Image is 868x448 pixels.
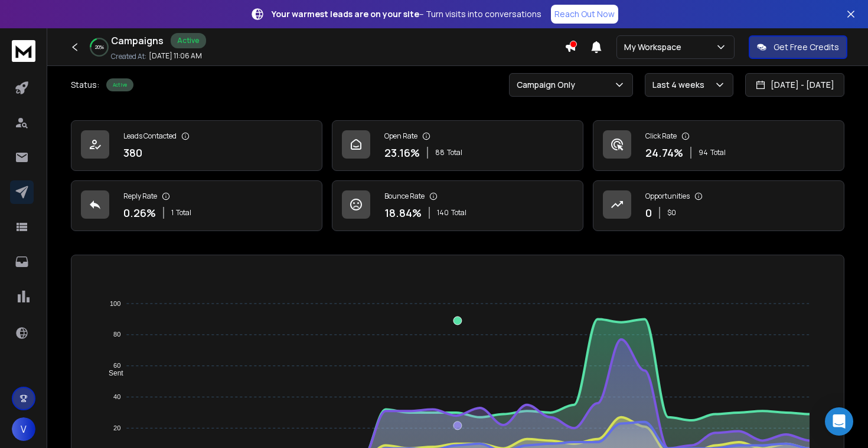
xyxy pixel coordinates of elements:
[593,120,844,171] a: Click Rate24.74%94Total
[667,208,676,218] p: $ 0
[110,300,120,307] tspan: 100
[71,120,322,171] a: Leads Contacted380
[437,208,449,218] span: 140
[171,33,206,48] div: Active
[645,205,652,221] p: 0
[113,362,120,369] tspan: 60
[113,393,120,400] tspan: 40
[111,52,146,61] p: Created At:
[71,79,99,91] p: Status:
[12,417,35,441] button: V
[624,41,686,53] p: My Workspace
[699,148,708,157] span: 94
[106,78,133,91] div: Active
[123,205,156,221] p: 0.26 %
[710,148,726,157] span: Total
[517,79,580,91] p: Campaign Only
[113,424,120,431] tspan: 20
[652,79,709,91] p: Last 4 weeks
[551,5,618,24] a: Reach Out Now
[825,407,853,436] div: Open Intercom Messenger
[171,208,174,218] span: 1
[176,208,191,218] span: Total
[95,44,104,51] p: 20 %
[451,208,466,218] span: Total
[384,192,425,201] p: Bounce Rate
[332,120,583,171] a: Open Rate23.16%88Total
[745,73,844,97] button: [DATE] - [DATE]
[332,180,583,231] a: Bounce Rate18.84%140Total
[272,8,541,20] p: – Turn visits into conversations
[384,144,420,161] p: 23.16 %
[111,34,164,48] h1: Campaigns
[71,180,322,231] a: Reply Rate0.26%1Total
[645,192,690,201] p: Opportunities
[12,40,35,62] img: logo
[384,131,417,141] p: Open Rate
[645,131,677,141] p: Click Rate
[447,148,462,157] span: Total
[554,8,615,20] p: Reach Out Now
[384,205,422,221] p: 18.84 %
[774,41,839,53] p: Get Free Credits
[123,144,142,161] p: 380
[435,148,445,157] span: 88
[123,192,157,201] p: Reply Rate
[749,35,847,59] button: Get Free Credits
[645,144,683,161] p: 24.74 %
[272,8,419,19] strong: Your warmest leads are on your site
[100,369,123,377] span: Sent
[149,51,202,61] p: [DATE] 11:06 AM
[123,131,177,141] p: Leads Contacted
[113,331,120,338] tspan: 80
[593,180,844,231] a: Opportunities0$0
